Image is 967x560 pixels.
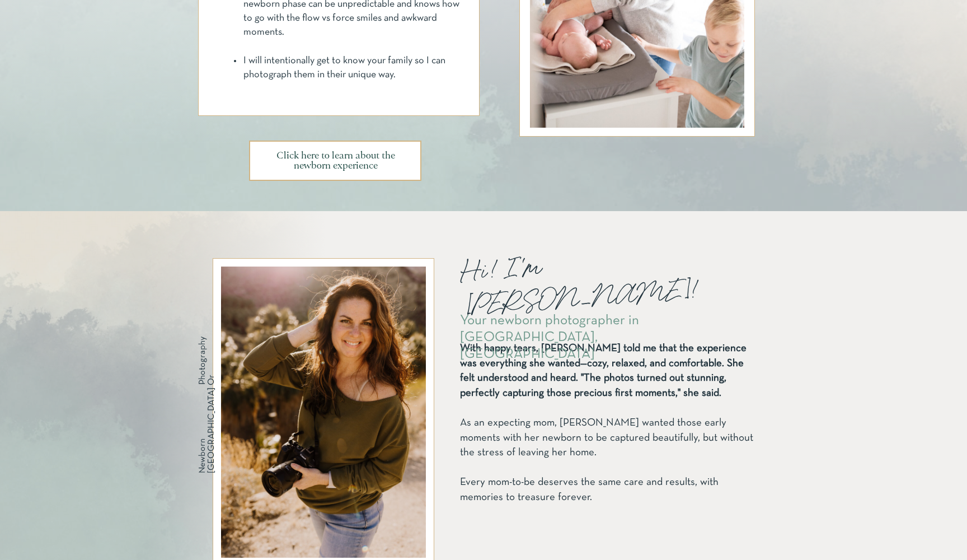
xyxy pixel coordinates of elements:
[198,337,210,473] h2: Newborn Photography [GEOGRAPHIC_DATA] Or
[460,312,733,330] h2: Your newborn photographer in [GEOGRAPHIC_DATA], [GEOGRAPHIC_DATA]
[460,344,747,398] b: With happy tears, [PERSON_NAME] told me that the experience was everything she wanted—cozy, relax...
[242,54,459,82] li: I will intentionally get to know your family so I can photograph them in their unique way.
[460,239,699,294] p: Hi! I'm [PERSON_NAME]!
[261,151,410,171] a: Click here to learn about the newborn experience
[460,342,753,510] p: As an expecting mom, [PERSON_NAME] wanted those early moments with her newborn to be captured bea...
